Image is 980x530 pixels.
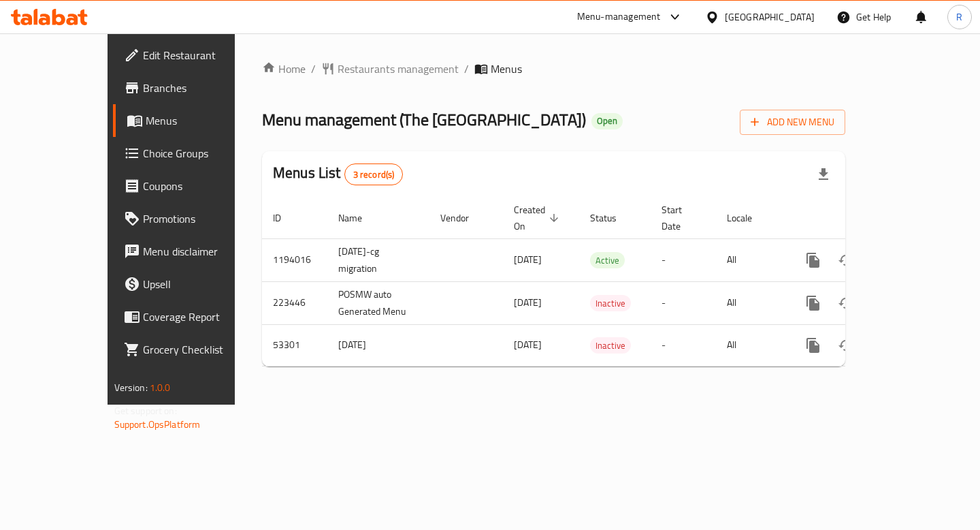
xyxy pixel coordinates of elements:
span: [DATE] [514,336,542,354]
span: Open [591,115,623,127]
div: Menu-management [577,9,661,25]
span: Version: [114,379,148,396]
span: Promotions [143,211,260,227]
span: Edit Restaurant [143,47,260,63]
span: Inactive [590,296,631,311]
button: more [797,329,830,362]
a: Menu disclaimer [113,235,271,268]
span: 1.0.0 [150,379,171,396]
a: Upsell [113,268,271,300]
a: Coverage Report [113,300,271,333]
span: Start Date [661,202,700,234]
span: Get support on: [114,402,177,420]
span: Menus [491,61,522,77]
nav: breadcrumb [262,61,845,77]
h2: Menus List [273,163,403,185]
span: Name [338,210,380,226]
a: Support.OpsPlatform [114,416,201,433]
a: Restaurants management [321,61,459,77]
td: - [651,324,716,366]
span: 3 record(s) [345,168,403,181]
span: Menu management ( The [GEOGRAPHIC_DATA] ) [262,104,586,135]
td: All [716,281,786,324]
span: Status [590,210,634,226]
td: [DATE] [327,324,429,366]
a: Home [262,61,306,77]
a: Branches [113,72,271,104]
span: Choice Groups [143,145,260,161]
span: Locale [727,210,770,226]
button: Add New Menu [740,110,845,135]
div: [GEOGRAPHIC_DATA] [725,10,815,25]
span: Coupons [143,178,260,194]
td: [DATE]-cg migration [327,238,429,281]
th: Actions [786,198,938,239]
div: Open [591,113,623,129]
button: more [797,244,830,277]
td: All [716,324,786,366]
span: Vendor [440,210,487,226]
span: Active [590,253,625,268]
button: Change Status [830,287,862,319]
span: ID [273,210,299,226]
span: R [956,10,962,25]
li: / [311,61,316,77]
a: Coupons [113,170,271,202]
span: [DATE] [514,294,542,311]
a: Choice Groups [113,137,271,170]
span: Coverage Report [143,309,260,325]
td: - [651,281,716,324]
td: 223446 [262,281,327,324]
span: [DATE] [514,251,542,268]
span: Branches [143,80,260,96]
span: Menu disclaimer [143,243,260,260]
button: Change Status [830,244,862,277]
a: Edit Restaurant [113,39,271,72]
td: 53301 [262,324,327,366]
span: Created On [514,202,563,234]
button: Change Status [830,329,862,362]
td: - [651,238,716,281]
td: 1194016 [262,238,327,281]
span: Add New Menu [751,114,834,131]
button: more [797,287,830,319]
span: Restaurants management [338,61,459,77]
td: POSMW auto Generated Menu [327,281,429,324]
span: Grocery Checklist [143,341,260,358]
span: Upsell [143,276,260,292]
a: Menus [113,104,271,137]
div: Total records count [344,163,404,185]
div: Active [590,252,625,268]
span: Menus [146,112,260,129]
div: Export file [807,158,840,191]
span: Inactive [590,338,631,354]
td: All [716,238,786,281]
a: Promotions [113,202,271,235]
div: Inactive [590,295,631,311]
li: / [464,61,469,77]
table: enhanced table [262,198,938,367]
a: Grocery Checklist [113,333,271,366]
